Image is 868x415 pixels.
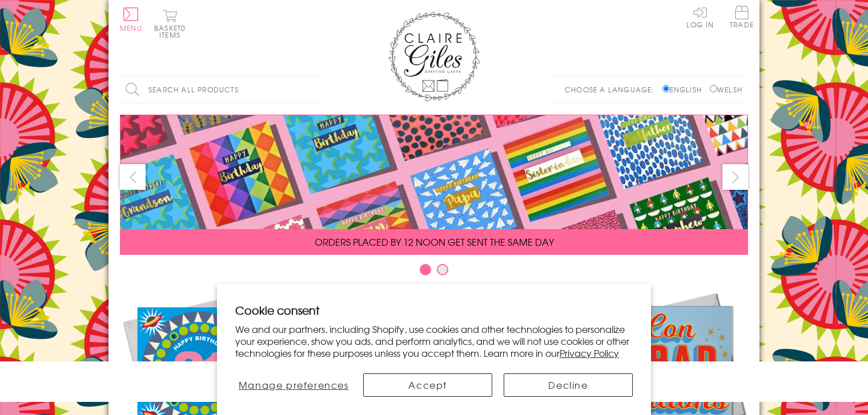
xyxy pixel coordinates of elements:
[388,11,480,101] img: Claire Giles Greetings Cards
[730,6,754,28] span: Trade
[235,323,633,359] p: We and our partners, including Shopify, use cookies and other technologies to personalize your ex...
[710,85,717,92] input: Welsh
[235,302,633,318] h2: Cookie consent
[159,23,186,40] span: 0 items
[730,6,754,30] a: Trade
[560,346,619,360] a: Privacy Policy
[710,84,742,95] label: Welsh
[722,164,748,190] button: next
[504,373,633,397] button: Decline
[120,263,748,281] div: Carousel Pagination
[154,9,186,38] button: Basket0 items
[235,373,352,397] button: Manage preferences
[239,378,349,392] span: Manage preferences
[686,6,714,28] a: Log In
[120,164,146,190] button: prev
[662,85,670,92] input: English
[120,7,142,31] button: Menu
[437,264,448,275] button: Carousel Page 2
[420,264,431,275] button: Carousel Page 1 (Current Slide)
[120,23,142,33] span: Menu
[565,84,660,95] p: Choose a language:
[363,373,492,397] button: Accept
[662,84,708,95] label: English
[120,77,320,103] input: Search all products
[315,235,554,249] span: ORDERS PLACED BY 12 NOON GET SENT THE SAME DAY
[308,77,320,103] input: Search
